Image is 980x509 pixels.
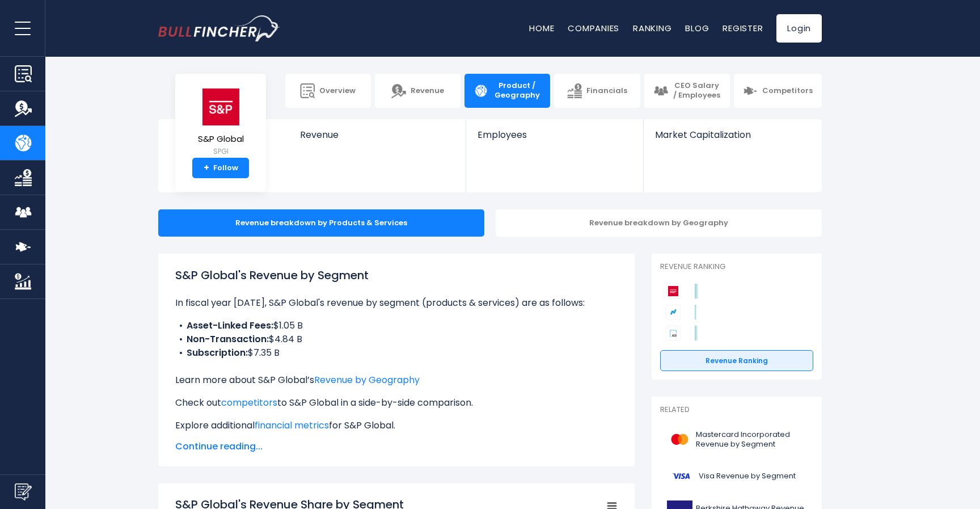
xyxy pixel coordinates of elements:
[319,86,356,96] span: Overview
[289,119,466,159] a: Revenue
[255,419,329,432] a: financial metrics
[187,333,269,346] b: Non-Transaction:
[667,427,692,452] img: MA logo
[762,86,813,96] span: Competitors
[221,396,277,409] a: competitors
[187,319,273,332] b: Asset-Linked Fees:
[673,81,721,100] span: CEO Salary / Employees
[660,262,813,272] p: Revenue Ranking
[158,15,280,41] a: Go to homepage
[696,430,806,449] span: Mastercard Incorporated Revenue by Segment
[175,373,618,387] p: Learn more about S&P Global’s
[300,129,455,140] span: Revenue
[660,350,813,372] a: Revenue Ranking
[554,74,640,108] a: Financials
[411,86,444,96] span: Revenue
[586,86,627,96] span: Financials
[175,440,618,453] span: Continue reading...
[175,267,618,284] h1: S&P Global's Revenue by Segment
[375,74,461,108] a: Revenue
[660,461,813,492] a: Visa Revenue by Segment
[644,74,730,108] a: CEO Salary / Employees
[175,319,618,333] li: $1.05 B
[204,163,209,173] strong: +
[192,158,249,178] a: +Follow
[655,129,809,140] span: Market Capitalization
[493,81,541,100] span: Product / Geography
[699,472,796,481] span: Visa Revenue by Segment
[175,296,618,310] p: In fiscal year [DATE], S&P Global's revenue by segment (products & services) are as follows:
[667,464,695,489] img: V logo
[666,326,681,340] img: Intercontinental Exchange competitors logo
[158,209,484,237] div: Revenue breakdown by Products & Services
[666,284,681,298] img: S&P Global competitors logo
[175,396,618,410] p: Check out to S&P Global in a side-by-side comparison.
[464,74,550,108] a: Product / Geography
[158,15,280,41] img: bullfincher logo
[175,333,618,346] li: $4.84 B
[198,146,244,157] small: SPGI
[197,87,244,158] a: S&P Global SPGI
[198,134,244,144] span: S&P Global
[478,129,631,140] span: Employees
[666,305,681,319] img: Nasdaq competitors logo
[314,373,420,386] a: Revenue by Geography
[187,346,248,359] b: Subscription:
[466,119,643,159] a: Employees
[685,22,709,34] a: Blog
[633,22,671,34] a: Ranking
[644,119,821,159] a: Market Capitalization
[285,74,371,108] a: Overview
[734,74,822,108] a: Competitors
[660,405,813,415] p: Related
[776,14,822,43] a: Login
[723,22,763,34] a: Register
[496,209,822,237] div: Revenue breakdown by Geography
[529,22,554,34] a: Home
[660,424,813,455] a: Mastercard Incorporated Revenue by Segment
[175,419,618,432] p: Explore additional for S&P Global.
[568,22,619,34] a: Companies
[175,346,618,360] li: $7.35 B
